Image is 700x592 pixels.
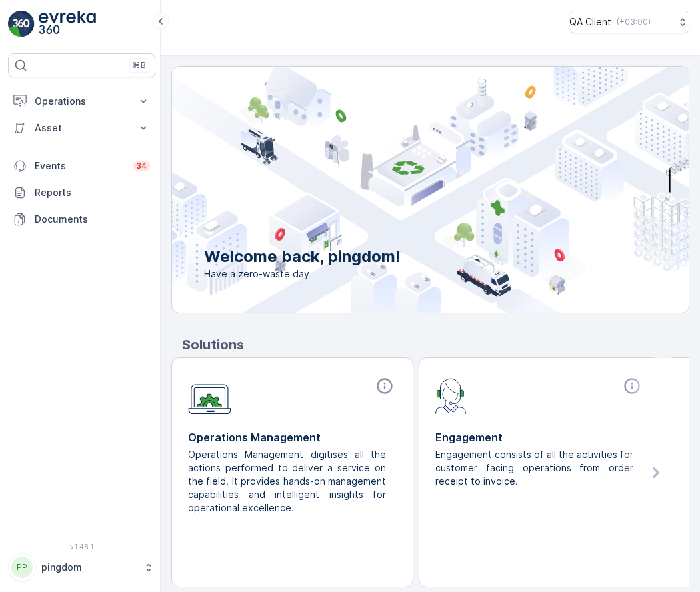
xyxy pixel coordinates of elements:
button: QA Client(+03:00) [569,11,689,33]
p: ⌘B [133,60,146,71]
button: PPpingdom [8,553,155,581]
span: v 1.48.1 [8,543,155,551]
p: ( +03:00 ) [617,17,651,27]
p: Operations Management [188,429,397,445]
img: module-icon [188,377,231,415]
p: 34 [136,161,147,171]
img: logo_light-DOdMpM7g.png [39,11,96,37]
p: Welcome back, pingdom! [204,246,401,267]
p: Events [35,159,125,173]
p: Asset [35,121,129,135]
span: Have a zero-waste day [204,267,401,281]
p: Reports [35,186,150,199]
p: Documents [35,213,150,226]
p: Operations Management digitises all the actions performed to deliver a service on the field. It p... [188,448,386,515]
p: pingdom [41,561,137,574]
p: Operations [35,95,129,108]
p: Solutions [182,335,689,355]
a: Reports [8,179,155,206]
a: Events34 [8,153,155,179]
img: logo [8,11,35,37]
img: city illustration [112,67,689,313]
button: Operations [8,88,155,115]
p: Engagement consists of all the activities for customer facing operations from order receipt to in... [435,448,633,488]
p: Engagement [435,429,644,445]
a: Documents [8,206,155,233]
img: module-icon [435,377,467,414]
p: QA Client [569,15,611,29]
button: Asset [8,115,155,141]
div: PP [11,557,33,578]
